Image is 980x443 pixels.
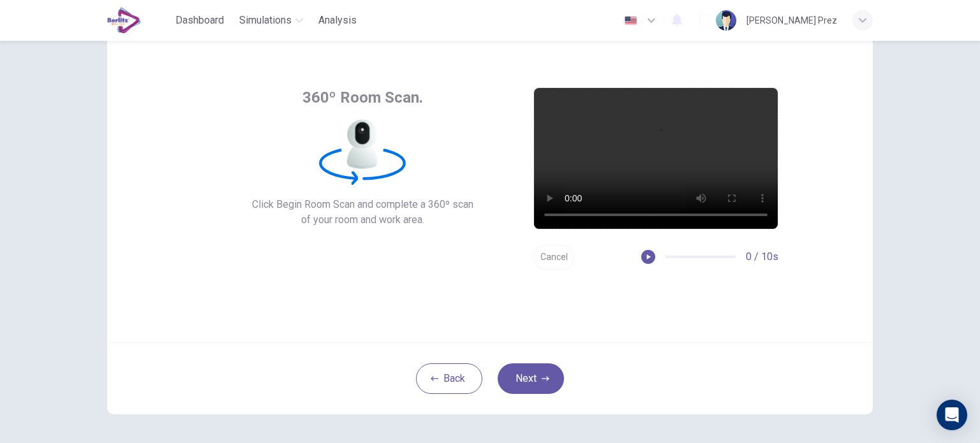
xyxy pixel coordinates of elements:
span: Dashboard [175,13,224,28]
span: Analysis [318,13,357,28]
button: Dashboard [170,9,229,32]
img: en [623,16,639,25]
span: 0 / 10s [746,249,778,265]
span: Click Begin Room Scan and complete a 360º scan [252,197,473,212]
button: Back [416,363,482,394]
button: Simulations [234,9,308,32]
div: [PERSON_NAME] Prez [746,13,837,28]
button: Next [498,363,564,394]
button: Analysis [313,9,362,32]
a: EduSynch logo [107,8,170,33]
span: 360º Room Scan. [302,87,423,108]
span: Simulations [239,13,292,28]
img: EduSynch logo [107,8,141,33]
span: of your room and work area. [252,212,473,228]
div: Open Intercom Messenger [937,400,967,430]
button: Cancel [533,245,574,270]
img: Profile picture [716,10,736,31]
